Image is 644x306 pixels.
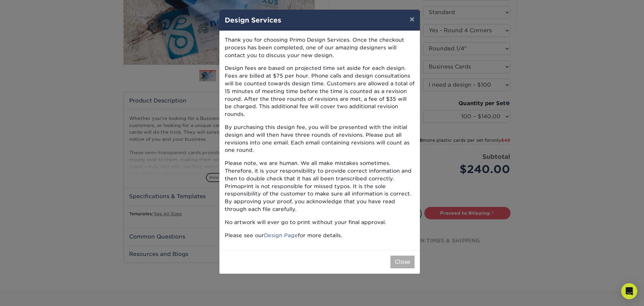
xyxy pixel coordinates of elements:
a: Design Page [264,232,298,238]
p: Please note, we are human. We all make mistakes sometimes. Therefore, it is your responsibility t... [225,160,415,213]
p: Please see our for more details. [225,232,415,239]
p: Thank you for choosing Primo Design Services. Once the checkout process has been completed, one o... [225,36,415,59]
div: Open Intercom Messenger [621,283,637,299]
p: Design fees are based on projected time set aside for each design. Fees are billed at $75 per hou... [225,64,415,118]
p: No artwork will ever go to print without your final approval. [225,219,415,226]
button: Close [390,256,415,268]
h4: Design Services [225,15,415,25]
button: × [404,10,420,29]
p: By purchasing this design fee, you will be presented with the initial design and will then have t... [225,124,415,154]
